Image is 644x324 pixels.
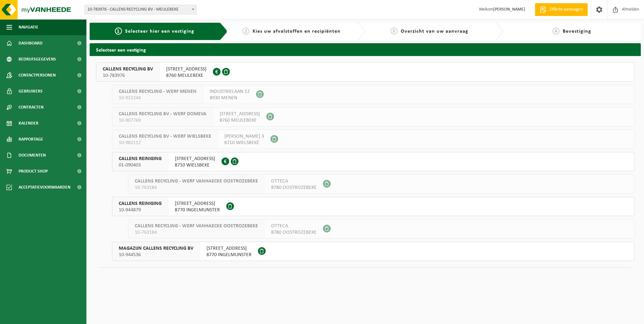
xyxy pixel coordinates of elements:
span: 10-944879 [119,207,162,213]
span: CALLENS RECYCLING BV - WERF WIELSBEKE [119,133,211,140]
span: INDUSTRIELAAN 12 [210,88,250,95]
span: 10-982112 [119,140,211,146]
span: 8770 INGELMUNSTER [175,207,220,213]
span: 10-783976 - CALLENS RECYCLING BV - MEULEBEKE [85,5,196,14]
strong: [PERSON_NAME] [493,7,525,12]
span: OTTECA [271,178,317,184]
span: 8760 MEULEBEKE [220,117,260,124]
span: [STREET_ADDRESS] [166,66,206,72]
span: 8760 MEULEBEKE [166,72,206,79]
span: 8710 WIELSBEKE [175,162,215,168]
button: CALLENS RECYCLING BV 10-783976 [STREET_ADDRESS]8760 MEULEBEKE [96,62,634,82]
span: 10-783976 [103,72,153,79]
span: Selecteer hier een vestiging [125,29,194,34]
span: Contracten [19,99,44,115]
span: CALLENS REINIGING [119,200,162,207]
span: Bevestiging [563,29,591,34]
span: [STREET_ADDRESS] [220,111,260,117]
span: 8780 OOSTROZEBEKE [271,184,317,191]
span: 8780 OOSTROZEBEKE [271,229,317,236]
span: MAGAZIJN CALLENS RECYCLING BV [119,245,193,252]
span: 10-763184 [135,184,258,191]
span: 10-907769 [119,117,206,124]
span: Product Shop [19,163,48,179]
span: 10-763184 [135,229,258,236]
span: CALLENS RECYCLING - WERF MENEN [119,88,197,95]
span: Bedrijfsgegevens [19,51,56,67]
span: Contactpersonen [19,67,56,83]
span: Documenten [19,147,46,163]
span: 8930 MENEN [210,95,250,101]
span: 1 [115,28,122,35]
span: [STREET_ADDRESS] [206,245,252,252]
span: [STREET_ADDRESS] [175,200,220,207]
span: Kies uw afvalstoffen en recipiënten [253,29,341,34]
span: Gebruikers [19,83,43,99]
span: [STREET_ADDRESS] [175,156,215,162]
span: [PERSON_NAME] 3 [224,133,264,140]
h2: Selecteer een vestiging [90,43,641,56]
span: Rapportage [19,131,43,147]
span: 10-911244 [119,95,197,101]
span: Overzicht van uw aanvraag [401,29,468,34]
span: 8770 INGELMUNSTER [206,252,252,258]
span: OTTECA [271,223,317,229]
span: CALLENS RECYCLING BV [103,66,153,72]
button: MAGAZIJN CALLENS RECYCLING BV 10-944536 [STREET_ADDRESS]8770 INGELMUNSTER [112,242,634,261]
span: CALLENS RECYCLING - WERF VANHAECKE OOSTROZEBEKE [135,223,258,229]
button: CALLENS REINIGING 10-944879 [STREET_ADDRESS]8770 INGELMUNSTER [112,197,634,216]
span: 4 [552,28,559,35]
span: Dashboard [19,35,43,51]
span: Acceptatievoorwaarden [19,179,70,195]
button: CALLENS REINIGING 01-090403 [STREET_ADDRESS]8710 WIELSBEKE [112,152,634,171]
span: 2 [242,28,249,35]
span: 10-944536 [119,252,193,258]
span: Navigatie [19,19,38,35]
span: 3 [390,28,398,35]
span: 8710 WIELSBEKE [224,140,264,146]
span: CALLENS RECYCLING BV - WERF DOMEVA [119,111,206,117]
span: 10-783976 - CALLENS RECYCLING BV - MEULEBEKE [85,5,197,14]
span: CALLENS RECYCLING - WERF VANHAECKE OOSTROZEBEKE [135,178,258,184]
span: Kalender [19,115,38,131]
span: Offerte aanvragen [548,6,584,13]
span: 01-090403 [119,162,162,168]
span: CALLENS REINIGING [119,156,162,162]
a: Offerte aanvragen [535,3,588,16]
